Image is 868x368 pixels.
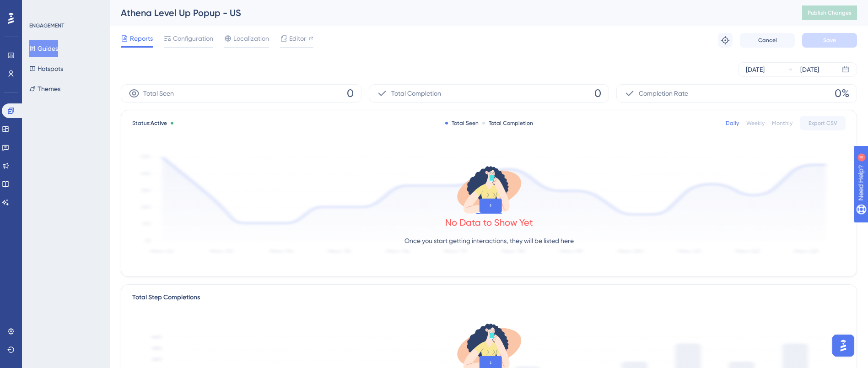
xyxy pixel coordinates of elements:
[482,119,533,127] div: Total Completion
[594,86,601,101] span: 0
[758,37,777,44] span: Cancel
[830,332,857,359] iframe: UserGuiding AI Assistant Launcher
[29,60,63,77] button: Hotspots
[130,33,153,44] span: Reports
[445,119,479,127] div: Total Seen
[809,119,837,127] span: Export CSV
[740,33,795,48] button: Cancel
[143,88,174,99] span: Total Seen
[772,119,793,127] div: Monthly
[151,120,167,126] span: Active
[639,88,688,99] span: Completion Rate
[726,119,739,127] div: Daily
[802,33,857,48] button: Save
[22,2,57,13] span: Need Help?
[404,235,574,246] p: Once you start getting interactions, they will be listed here
[29,22,64,29] div: ENGAGEMENT
[29,81,60,97] button: Themes
[173,33,213,44] span: Configuration
[391,88,441,99] span: Total Completion
[800,116,846,130] button: Export CSV
[64,5,66,12] div: 4
[746,64,765,75] div: [DATE]
[233,33,269,44] span: Localization
[802,5,857,20] button: Publish Changes
[29,40,58,57] button: Guides
[445,216,533,229] div: No Data to Show Yet
[347,86,354,101] span: 0
[808,9,852,16] span: Publish Changes
[823,37,836,44] span: Save
[746,119,765,127] div: Weekly
[800,64,819,75] div: [DATE]
[121,6,779,19] div: Athena Level Up Popup - US
[835,86,849,101] span: 0%
[132,119,167,127] span: Status:
[289,33,306,44] span: Editor
[132,292,200,303] div: Total Step Completions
